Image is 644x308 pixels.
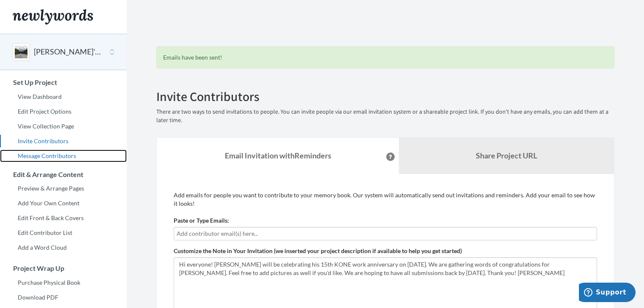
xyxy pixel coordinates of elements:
[156,90,614,104] h2: Invite Contributors
[13,9,93,25] img: Newlywords logo
[177,229,592,238] input: Add contributor email(s) here...
[0,264,127,272] h3: Project Wrap Up
[34,46,102,57] button: [PERSON_NAME]'s 15th KONE-versary
[579,283,636,304] iframe: Opens a widget where you can chat to one of our agents
[174,216,229,225] label: Paste or Type Emails:
[0,171,127,178] h3: Edit & Arrange Content
[174,191,597,208] p: Add emails for people you want to contribute to your memory book. Our system will automatically s...
[174,247,462,255] label: Customize the Note in Your Invitation (we inserted your project description if available to help ...
[225,151,331,160] strong: Email Invitation with Reminders
[156,46,614,68] div: Emails have been sent!
[476,151,537,160] b: Share Project URL
[156,108,614,125] p: There are two ways to send invitations to people. You can invite people via our email invitation ...
[0,79,127,86] h3: Set Up Project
